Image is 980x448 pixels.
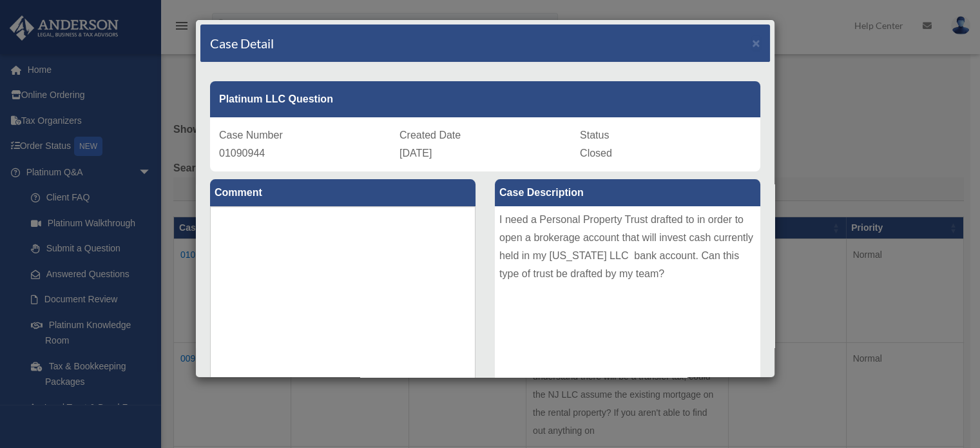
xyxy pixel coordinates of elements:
span: Status [580,130,609,141]
span: Case Number [219,130,283,141]
button: Close [752,36,760,50]
span: [DATE] [399,148,432,159]
span: Created Date [399,130,461,141]
div: I need a Personal Property Trust drafted to in order to open a brokerage account that will invest... [495,206,760,400]
span: × [752,35,760,50]
span: Closed [580,148,612,159]
h4: Case Detail [210,34,274,52]
label: Case Description [495,179,760,206]
span: 01090944 [219,148,265,159]
div: Platinum LLC Question [210,81,760,117]
label: Comment [210,179,476,206]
